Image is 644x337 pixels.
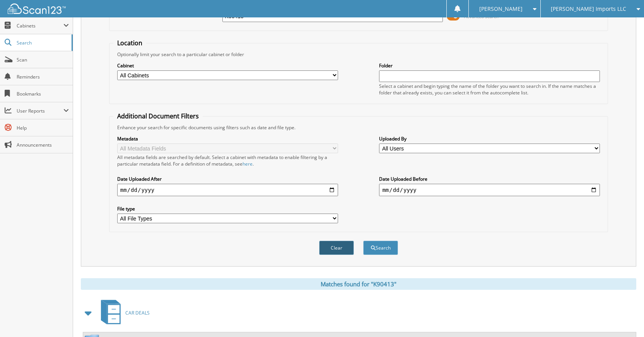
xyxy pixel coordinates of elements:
span: Scan [17,56,69,63]
label: Folder [379,62,600,69]
div: Enhance your search for specific documents using filters such as date and file type. [113,124,604,131]
span: [PERSON_NAME] [479,7,523,11]
span: [PERSON_NAME] Imports LLC [551,7,626,11]
label: Metadata [117,135,338,142]
legend: Additional Document Filters [113,112,203,120]
input: start [117,184,338,196]
span: Search [17,39,68,46]
label: Date Uploaded After [117,176,338,182]
div: All metadata fields are searched by default. Select a cabinet with metadata to enable filtering b... [117,154,338,167]
div: Optionally limit your search to a particular cabinet or folder [113,51,604,58]
span: CAR DEALS [125,310,150,316]
label: Date Uploaded Before [379,176,600,182]
span: Cabinets [17,22,63,29]
span: Announcements [17,142,69,148]
a: here [243,161,253,167]
button: Search [363,241,398,255]
input: end [379,184,600,196]
div: Matches found for "K90413" [81,278,636,290]
label: File type [117,205,338,212]
img: scan123-logo-white.svg [8,3,66,14]
span: Help [17,125,69,131]
label: Uploaded By [379,135,600,142]
a: CAR DEALS [96,298,150,328]
span: Reminders [17,74,69,80]
div: Select a cabinet and begin typing the name of the folder you want to search in. If the name match... [379,83,600,96]
span: Bookmarks [17,91,69,97]
button: Clear [319,241,354,255]
legend: Location [113,39,146,47]
span: User Reports [17,108,63,114]
label: Cabinet [117,62,338,69]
